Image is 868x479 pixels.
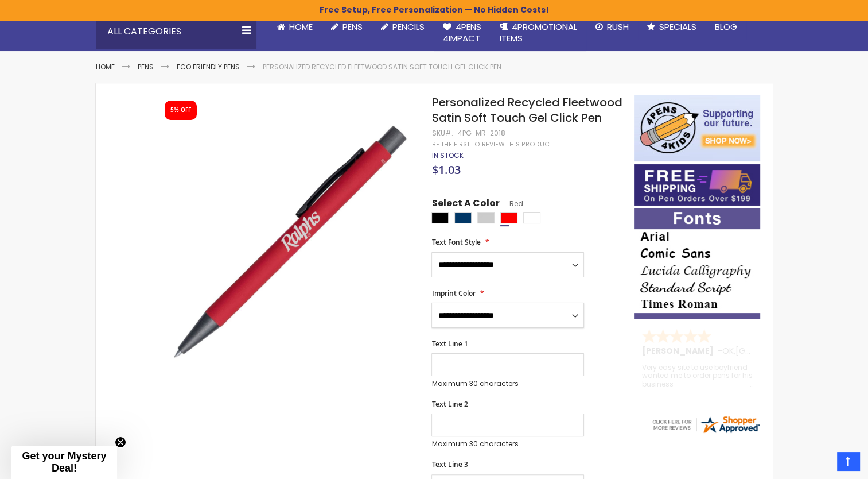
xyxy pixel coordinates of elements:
[372,14,434,40] a: Pencils
[322,14,372,40] a: Pens
[457,129,505,138] div: 4PG-MR-2018
[607,21,629,33] span: Rush
[431,288,475,298] span: Imprint Color
[634,208,760,319] img: font-personalization-examples
[431,150,463,160] span: In stock
[477,212,495,223] div: Grey Light
[431,339,468,349] span: Text Line 1
[706,14,746,40] a: Blog
[718,345,820,357] span: - ,
[642,345,718,357] span: [PERSON_NAME]
[96,14,256,49] div: All Categories
[431,94,622,126] span: Personalized Recycled Fleetwood Satin Soft Touch Gel Click Pen
[342,21,363,33] span: Pens
[443,21,481,44] span: 4Pens 4impact
[263,63,501,72] li: Personalized Recycled Fleetwood Satin Soft Touch Gel Click Pen
[659,21,696,33] span: Specials
[392,21,425,33] span: Pencils
[431,128,453,138] strong: SKU
[11,446,117,479] div: Get your Mystery Deal!Close teaser
[22,450,106,474] span: Get your Mystery Deal!
[642,364,753,388] div: Very easy site to use boyfriend wanted me to order pens for his business
[431,379,584,388] p: Maximum 30 characters
[586,14,638,40] a: Rush
[523,212,540,223] div: White
[634,164,760,206] img: Free shipping on orders over $199
[431,439,584,449] p: Maximum 30 characters
[138,62,154,72] a: Pens
[431,140,552,149] a: Be the first to review this product
[499,199,523,208] span: Red
[431,237,480,247] span: Text Font Style
[431,151,463,160] div: Availability
[431,197,499,213] span: Select A Color
[289,21,313,33] span: Home
[722,345,734,357] span: OK
[154,111,416,374] img: new-red-main04pg-mr-2018-fleetwood-classic-satin-pen-main.jpg
[500,212,517,223] div: Red
[651,414,761,435] img: 4pens.com widget logo
[431,399,468,409] span: Text Line 2
[651,427,761,437] a: 4pens.com certificate URL
[96,62,115,72] a: Home
[500,21,577,44] span: 4PROMOTIONAL ITEMS
[431,162,460,177] span: $1.03
[634,95,760,161] img: 4pens 4 kids
[715,21,737,33] span: Blog
[431,212,449,223] div: Black
[434,14,491,52] a: 4Pens4impact
[170,106,191,114] div: 5% OFF
[735,345,820,357] span: [GEOGRAPHIC_DATA]
[268,14,322,40] a: Home
[115,436,126,448] button: Close teaser
[638,14,706,40] a: Specials
[177,62,240,72] a: Eco Friendly Pens
[491,14,586,52] a: 4PROMOTIONALITEMS
[431,459,468,469] span: Text Line 3
[454,212,472,223] div: Navy Blue
[837,452,859,470] a: Top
